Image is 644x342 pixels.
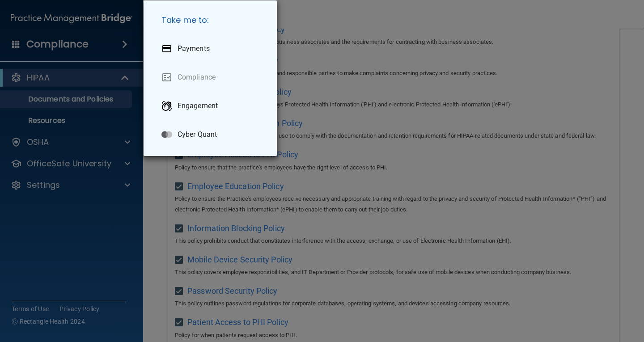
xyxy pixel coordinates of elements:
p: Payments [178,44,210,53]
h5: Take me to: [154,8,270,33]
a: Compliance [154,65,270,90]
a: Payments [154,36,270,61]
a: Cyber Quant [154,122,270,147]
p: Engagement [178,101,218,110]
a: Engagement [154,93,270,118]
p: Cyber Quant [178,130,217,139]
